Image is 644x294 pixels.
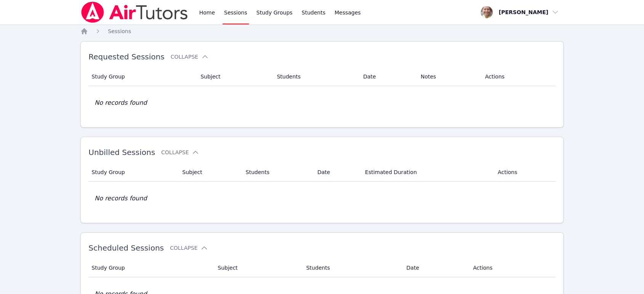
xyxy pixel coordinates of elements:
th: Date [359,67,416,86]
th: Notes [416,67,481,86]
a: Sessions [108,27,131,35]
th: Actions [493,163,556,182]
span: Messages [335,9,361,16]
button: Collapse [161,149,199,156]
th: Study Group [88,163,178,182]
th: Subject [213,259,301,277]
td: No records found [88,182,556,215]
th: Date [313,163,360,182]
span: Unbilled Sessions [88,148,155,157]
button: Collapse [171,53,209,61]
button: Collapse [170,244,208,252]
nav: Breadcrumb [80,27,564,35]
td: No records found [88,86,556,120]
th: Date [402,259,468,277]
span: Requested Sessions [88,52,164,61]
th: Students [272,67,359,86]
th: Subject [196,67,272,86]
th: Students [301,259,402,277]
th: Study Group [88,259,213,277]
th: Subject [178,163,241,182]
th: Estimated Duration [360,163,493,182]
img: Air Tutors [80,2,188,23]
th: Actions [481,67,556,86]
span: Scheduled Sessions [88,243,164,252]
span: Sessions [108,28,131,34]
th: Actions [468,259,556,277]
th: Students [241,163,313,182]
th: Study Group [88,67,196,86]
